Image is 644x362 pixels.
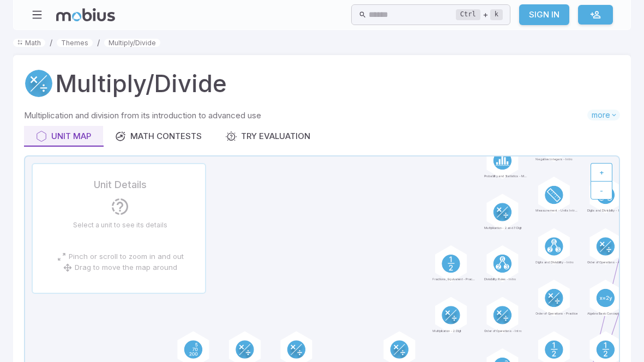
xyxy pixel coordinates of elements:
[50,37,52,49] li: /
[490,9,503,20] kbd: k
[73,221,167,230] p: Select a unit to see its details
[56,66,227,101] h1: Multiply/Divide
[24,69,53,98] a: Multiply/Divide
[484,174,527,179] span: Probability and Statistics - Mean, Median, and Mode - Intro
[535,260,573,264] span: Digits and Divisibility - Intro
[432,329,461,333] span: Multiplication - 2 Digit
[432,277,475,282] span: Fractions, Equivalent - Practice
[13,39,45,47] a: Math
[519,4,569,25] a: Sign In
[104,39,160,47] a: Multiply/Divide
[36,130,91,142] div: Unit Map
[94,177,147,192] h5: Unit Details
[75,262,177,273] p: Drag to move the map around
[587,312,630,316] span: Algebra Basic Concepts - Intro
[484,277,516,282] span: Divisibility Rules - Intro
[69,251,184,262] p: Pinch or scroll to zoom in and out
[484,329,522,333] span: Order of Operations - Intro
[226,130,310,142] div: Try Evaluation
[535,209,578,213] span: Measurement - Units Intro - Metric
[591,181,612,200] button: -
[456,9,480,20] kbd: Ctrl
[535,157,572,161] span: Negative Integers - Intro
[456,8,503,21] div: +
[591,163,612,182] button: +
[587,209,630,213] span: Digits and Divisibility - Practice
[587,260,630,264] span: Order of Operations - Advanced
[97,37,100,49] li: /
[115,130,202,142] div: Math Contests
[484,226,522,230] span: Multiplication - 2 and 3 Digit
[24,110,587,122] p: Multiplication and division from its introduction to advanced use
[13,37,631,49] nav: breadcrumb
[535,312,577,316] span: Order of Operations - Practice
[57,39,93,47] a: Themes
